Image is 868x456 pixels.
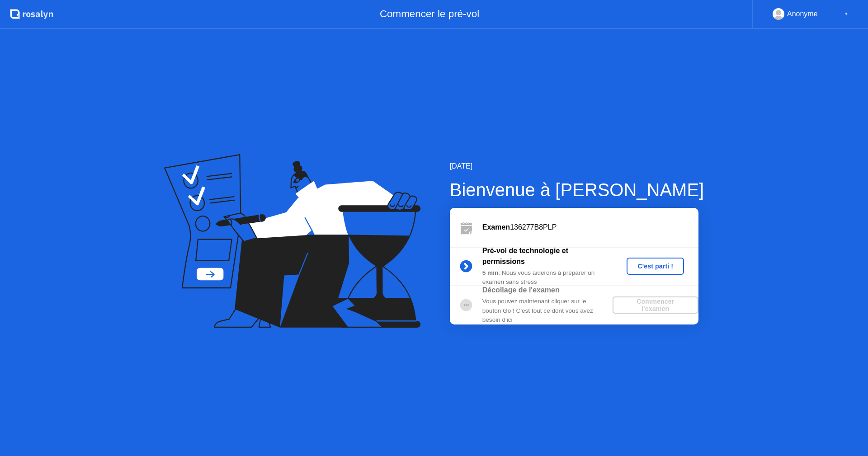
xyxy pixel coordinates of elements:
div: Vous pouvez maintenant cliquer sur le bouton Go ! C'est tout ce dont vous avez besoin d'ici [482,297,613,324]
b: 5 min [482,269,499,276]
b: Examen [482,223,510,231]
b: Pré-vol de technologie et permissions [482,247,568,265]
div: [DATE] [450,161,704,172]
button: Commencer l'examen [613,296,698,314]
div: C'est parti ! [630,263,680,270]
div: Anonyme [787,8,818,20]
div: Commencer l'examen [616,298,695,312]
b: Décollage de l'examen [482,286,560,294]
div: : Nous vous aiderons à préparer un examen sans stress [482,268,613,287]
div: ▼ [844,8,849,20]
div: 136277B8PLP [482,222,698,233]
div: Bienvenue à [PERSON_NAME] [450,176,704,203]
button: C'est parti ! [627,258,684,275]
